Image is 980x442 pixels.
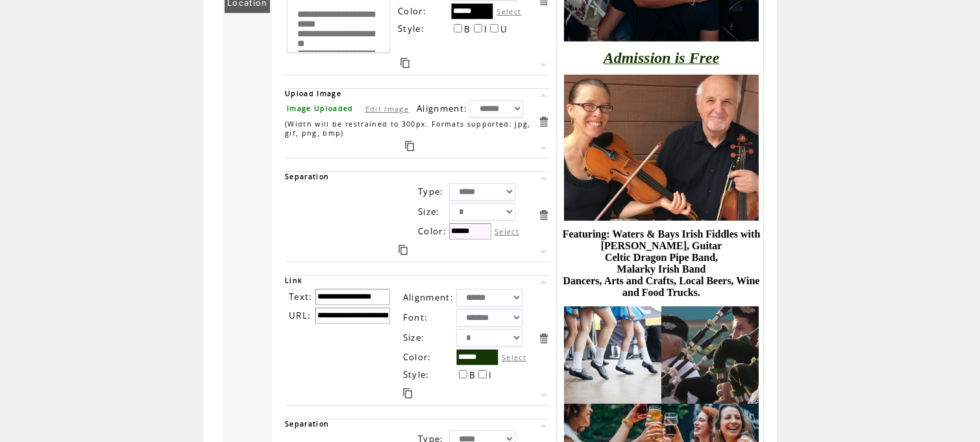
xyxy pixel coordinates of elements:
a: Move this item down [537,389,550,402]
span: B [469,369,476,381]
span: Separation [285,419,329,428]
span: Size: [418,206,440,217]
label: Select [502,352,526,362]
font: Featuring: Waters & Bays Irish Fiddles with [PERSON_NAME], Guitar Celtic Dragon Pipe Band, Malark... [563,228,761,298]
a: Move this item up [537,276,550,288]
a: Move this item up [537,89,550,101]
span: B [464,23,471,35]
span: Style: [403,369,430,380]
span: U [500,23,508,35]
a: Move this item up [537,172,550,184]
span: Link [285,276,302,285]
span: Alignment: [417,103,467,114]
span: Alignment: [403,291,454,303]
span: Separation [285,172,329,181]
span: Color: [403,351,432,363]
a: Duplicate this item [405,141,414,151]
a: Duplicate this item [403,388,412,399]
label: Select [495,227,519,236]
a: Delete this item [537,332,550,345]
span: Type: [418,186,444,197]
a: Move this item down [537,59,550,71]
a: Edit Image [365,104,409,114]
span: Color: [418,225,447,237]
span: Image Uploaded [287,104,354,113]
span: Style: [398,23,424,34]
span: (Width will be restrained to 300px. Formats supported: jpg, gif, png, bmp) [285,119,531,138]
a: Move this item up [537,419,550,432]
a: Admission is Free [604,60,720,64]
span: I [489,369,492,381]
a: Delete this item [537,116,550,128]
a: Duplicate this item [398,245,408,255]
span: URL: [289,310,311,321]
a: Delete this item [537,209,550,221]
span: Text: [289,291,313,302]
span: Upload Image [285,89,341,98]
a: Move this item down [537,246,550,258]
img: images [564,75,759,221]
span: I [484,23,487,35]
font: Admission is Free [604,49,720,66]
span: Size: [403,332,425,343]
a: Duplicate this item [400,58,410,68]
label: Select [496,6,521,16]
span: Font: [403,312,428,323]
a: Move this item down [537,142,550,154]
span: Color: [398,5,426,17]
